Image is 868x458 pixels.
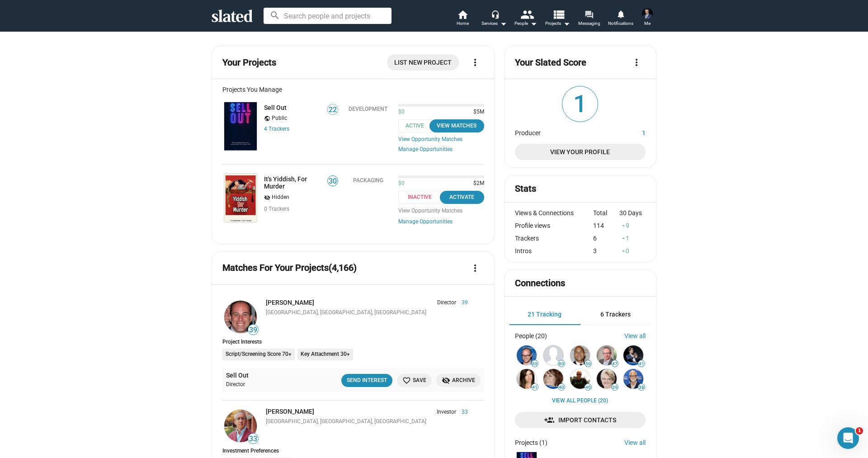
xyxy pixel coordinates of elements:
[266,309,468,316] div: [GEOGRAPHIC_DATA], [GEOGRAPHIC_DATA], [GEOGRAPHIC_DATA]
[856,427,863,434] span: 1
[435,121,479,131] div: View Matches
[248,434,258,444] span: 33
[445,193,479,202] div: Activate
[570,345,590,365] img: Keegan-Michael Key
[457,9,468,20] mat-icon: home
[387,54,459,71] a: List New Project
[515,277,565,289] mat-card-title: Connections
[837,427,859,449] iframe: Intercom live chat
[597,345,617,365] img: Ted Hope
[522,144,638,160] span: View Your Profile
[642,8,653,19] img: Lee Stein
[608,18,633,29] span: Notifications
[272,115,287,122] span: Public
[329,262,357,273] span: (4,166)
[398,191,447,204] span: Inactive
[224,102,257,151] img: Sell Out
[612,127,646,137] dd: 1
[264,104,287,111] a: Sell Out
[593,247,619,255] div: 3
[605,9,637,29] a: Notifications
[328,105,338,114] span: 22
[222,408,259,444] a: Jason Cherubini
[638,361,645,367] span: 41
[264,206,289,212] span: 0 Trackers
[515,412,646,428] a: Import Contacts
[478,9,510,29] button: Services
[585,10,593,19] mat-icon: forum
[532,385,538,390] span: 41
[517,345,537,365] img: Damon Lindelof
[224,174,257,222] img: It's Yiddish, For Murder
[528,18,539,29] mat-icon: arrow_drop_down
[397,374,432,387] button: Save
[491,10,499,18] mat-icon: headset_mic
[620,235,627,241] mat-icon: arrow_drop_up
[437,299,456,307] span: Director
[545,18,570,29] span: Projects
[620,248,627,254] mat-icon: arrow_drop_up
[600,311,631,318] span: 6 Trackers
[517,369,537,389] img: Rena Ronson
[631,57,642,68] mat-icon: more_vert
[341,374,392,387] button: Send Interest
[456,299,468,307] span: 39
[515,439,547,446] div: Projects (1)
[552,8,565,21] mat-icon: view_list
[470,109,484,116] span: $5M
[266,408,314,415] a: [PERSON_NAME]
[597,369,617,389] img: Pat McCorkle
[248,326,258,335] span: 39
[328,177,338,186] span: 30
[593,222,619,229] div: 114
[398,119,437,132] span: Active
[543,345,563,365] img: Mason Novick
[612,361,618,367] span: 47
[585,361,591,367] span: 50
[578,18,600,29] span: Messaging
[515,144,646,160] a: View Your Profile
[619,235,646,242] div: 1
[515,332,547,340] div: People (20)
[520,8,533,21] mat-icon: people
[528,311,561,318] span: 21 Tracking
[515,209,594,217] div: Views & Connections
[266,418,468,425] div: [GEOGRAPHIC_DATA], [GEOGRAPHIC_DATA], [GEOGRAPHIC_DATA]
[619,209,646,217] div: 30 Days
[470,57,481,68] mat-icon: more_vert
[558,385,565,390] span: 40
[222,448,484,454] div: Investment Preferences
[222,349,295,360] li: Script/Screening Score 70+
[264,8,392,24] input: Search people and projects
[470,263,481,274] mat-icon: more_vert
[515,222,594,229] div: Profile views
[498,18,509,29] mat-icon: arrow_drop_down
[543,369,563,389] img: Adrienne Stern
[558,361,565,367] span: 60
[515,127,612,137] dt: Producer
[515,235,594,242] div: Trackers
[222,299,259,335] a: William Ostroff
[515,57,586,69] mat-card-title: Your Slated Score
[637,6,658,30] button: Lee SteinMe
[562,86,598,122] span: 1
[264,175,321,190] a: It's Yiddish, For Murder
[353,177,383,184] div: Packaging
[349,106,387,112] div: Development
[222,262,357,274] mat-card-title: Matches For Your Projects
[616,9,625,18] mat-icon: notifications
[573,9,605,29] a: Messaging
[398,208,484,215] span: View Opportunity Matches
[593,235,619,242] div: 6
[264,126,289,132] a: 4 Trackers
[470,180,484,187] span: $2M
[222,172,259,224] a: It's Yiddish, For Murder
[226,371,249,380] a: Sell Out
[442,376,475,385] span: Archive
[224,301,257,333] img: William Ostroff
[272,194,289,201] span: Hidden
[585,385,591,390] span: 40
[402,376,426,385] span: Save
[429,119,484,132] button: View Matches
